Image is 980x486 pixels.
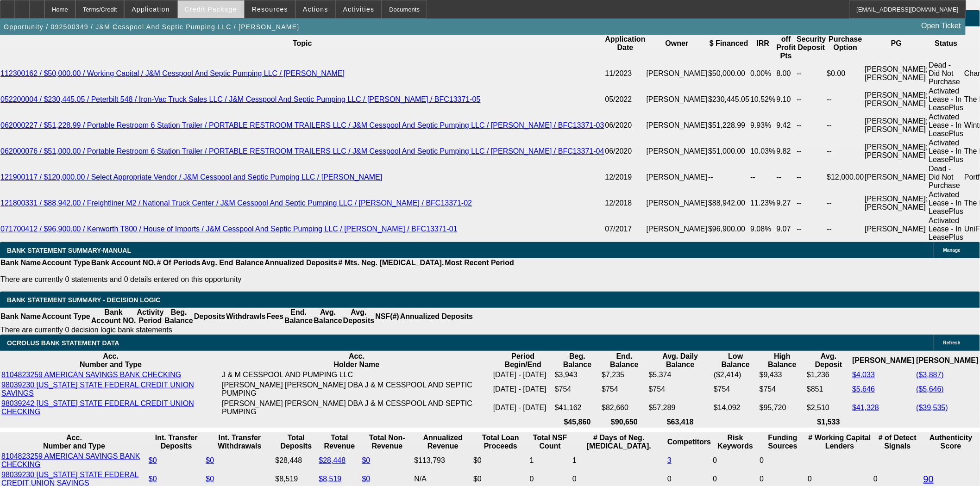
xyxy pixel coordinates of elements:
td: Activated Lease - In LeasePlus [929,112,964,138]
td: $88,942.00 [708,190,750,216]
th: # Mts. Neg. [MEDICAL_DATA]. [338,258,445,268]
td: $230,445.05 [708,87,750,112]
th: Security Deposit [796,26,826,61]
a: 98039230 [US_STATE] STATE FEDERAL CREDIT UNION SAVINGS [1,381,194,397]
span: OCROLUS BANK STATEMENT DATA [7,339,119,347]
td: 12/2019 [605,164,646,190]
td: 9.93% [750,112,776,138]
a: $41,328 [852,404,879,411]
th: Funding Sources [760,433,807,451]
td: $51,000.00 [708,138,750,164]
th: Account Type [41,308,91,325]
span: Resources [252,6,288,13]
td: $754 [648,380,712,398]
a: $4,033 [852,371,875,379]
td: [PERSON_NAME]; [PERSON_NAME] [865,112,929,138]
th: Avg. Daily Balance [648,352,712,369]
a: 98039242 [US_STATE] STATE FEDERAL CREDIT UNION CHECKING [1,399,194,416]
th: Low Balance [713,352,758,369]
td: $754 [554,380,600,398]
th: Avg. Balance [313,308,342,325]
td: -- [796,216,826,242]
th: Int. Transfer Withdrawals [205,433,274,451]
td: -- [796,112,826,138]
td: 10.52% [750,87,776,112]
th: Period Begin/End [493,352,553,369]
td: ($2,414) [713,370,758,380]
td: -- [827,138,865,164]
th: Beg. Balance [554,352,600,369]
a: $0 [362,475,371,483]
a: $0 [206,475,214,483]
td: [PERSON_NAME] [865,164,929,190]
td: 9.07 [776,216,797,242]
th: Withdrawls [226,308,266,325]
th: End. Balance [601,352,647,369]
td: [DATE] - [DATE] [493,380,553,398]
button: Actions [296,0,335,18]
td: -- [827,112,865,138]
span: Refresh [943,340,961,345]
a: 121900117 / $120,000.00 / Select Appropriate Vendor / J&M Cesspool and Septic Pumping LLC / [PERS... [0,173,383,181]
th: NSF(#) [375,308,400,325]
th: Deposits [194,308,226,325]
td: -- [796,190,826,216]
th: Annualized Revenue [414,433,472,451]
td: -- [796,87,826,112]
span: 0 [808,475,812,483]
td: $28,448 [275,452,317,469]
td: $50,000.00 [708,61,750,87]
td: 06/2020 [605,112,646,138]
a: ($39,535) [917,404,949,411]
a: Open Ticket [918,18,965,34]
th: $1,533 [806,417,851,427]
div: $113,793 [414,456,471,465]
a: 062000227 / $51,228.99 / Portable Restroom 6 Station Trailer / PORTABLE RESTROOM TRAILERS LLC / J... [0,121,604,129]
th: # Of Periods [157,258,201,268]
td: 11.23% [750,190,776,216]
th: Bank Account NO. [91,258,157,268]
a: 90 [923,474,934,484]
th: Acc. Number and Type [1,433,147,451]
th: Bank Account NO. [91,308,137,325]
a: $0 [149,456,157,464]
span: Actions [303,6,328,13]
td: [PERSON_NAME] [PERSON_NAME] DBA J & M CESSPOOL AND SEPTIC PUMPING [221,399,492,417]
td: [PERSON_NAME] [646,87,708,112]
td: -- [827,190,865,216]
a: 8104823259 AMERICAN SAVINGS BANK CHECKING [1,371,181,379]
td: 06/2020 [605,138,646,164]
th: $63,418 [648,417,712,427]
td: $851 [806,380,851,398]
th: IRR [750,26,776,61]
td: [PERSON_NAME] [646,216,708,242]
th: Competitors [667,433,711,451]
th: Annualized Deposits [400,308,473,325]
td: [PERSON_NAME]; [PERSON_NAME] [865,190,929,216]
th: Owner [646,26,708,61]
th: Annualized Deposits [264,258,338,268]
td: Dead - Did Not Purchase [929,164,964,190]
td: $754 [759,380,805,398]
td: $96,900.00 [708,216,750,242]
td: $7,235 [601,370,647,380]
td: [PERSON_NAME] [646,61,708,87]
span: Activities [343,6,375,13]
th: # of Detect Signals [873,433,922,451]
th: Purchase Option [827,26,865,61]
a: ($5,646) [917,385,944,393]
th: Risk Keywords [712,433,758,451]
td: [PERSON_NAME] [865,216,929,242]
th: Authenticity Score [923,433,979,451]
td: 1 [529,452,571,469]
span: Manage [943,248,961,253]
th: $ Financed [708,26,750,61]
td: 10.03% [750,138,776,164]
a: $0 [206,456,214,464]
td: Activated Lease - In LeasePlus [929,138,964,164]
a: $5,646 [852,385,875,393]
th: $45,860 [554,417,600,427]
th: Int. Transfer Deposits [148,433,205,451]
th: Most Recent Period [445,258,515,268]
a: 052200004 / $230,445.05 / Peterbilt 548 / Iron-Vac Truck Sales LLC / J&M Cesspool And Septic Pump... [0,95,481,103]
